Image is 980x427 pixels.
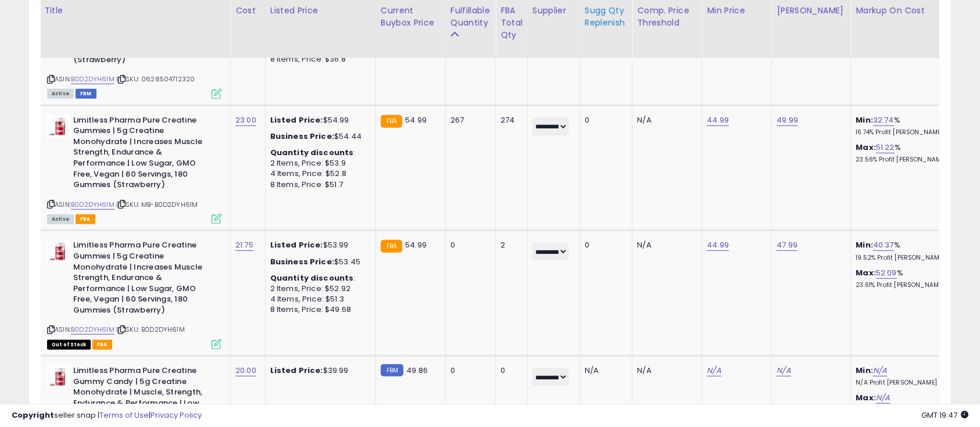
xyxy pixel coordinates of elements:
[856,254,952,262] p: 19.52% Profit [PERSON_NAME]
[637,5,697,29] div: Comp. Price Threshold
[92,340,112,350] span: FBA
[270,294,367,304] div: 4 Items, Price: $51.3
[76,214,95,224] span: FBA
[270,284,367,294] div: 2 Items, Price: $52.92
[270,365,323,376] b: Listed Price:
[637,115,693,125] div: N/A
[270,168,367,179] div: 4 Items, Price: $52.8
[235,114,256,126] a: 23.00
[47,115,221,223] div: ASIN:
[381,364,403,376] small: FBM
[73,240,214,318] b: Limitless Pharma Pure Creatine Gummies | 5g Creatine Monohydrate | Increases Muscle Strength, End...
[47,340,91,350] span: All listings that are currently out of stock and unavailable for purchase on Amazon
[12,410,202,421] div: seller snap | |
[500,240,518,250] div: 2
[856,156,952,164] p: 23.56% Profit [PERSON_NAME]
[856,142,952,164] div: %
[71,74,115,84] a: B0D2DYH61M
[270,148,367,158] div: :
[450,115,487,125] div: 267
[270,5,371,17] div: Listed Price
[73,115,214,193] b: Limitless Pharma Pure Creatine Gummies | 5g Creatine Monohydrate | Increases Muscle Strength, End...
[151,410,202,421] a: Privacy Policy
[585,5,628,29] div: Sugg Qty Replenish
[585,115,624,125] div: 0
[856,142,876,153] b: Max:
[99,410,149,421] a: Terms of Use
[270,304,367,315] div: 8 Items, Price: $49.68
[270,239,323,250] b: Listed Price:
[12,410,54,421] strong: Copyright
[270,158,367,168] div: 2 Items, Price: $53.9
[856,281,952,289] p: 23.61% Profit [PERSON_NAME]
[777,365,791,376] a: N/A
[707,239,729,251] a: 44.99
[47,240,70,263] img: 31X9tHiOg+L._SL40_.jpg
[270,272,354,284] b: Quantity discounts
[450,240,487,250] div: 0
[270,365,367,376] div: $39.99
[856,267,876,278] b: Max:
[777,5,846,17] div: [PERSON_NAME]
[270,131,334,142] b: Business Price:
[450,5,491,29] div: Fulfillable Quantity
[116,74,195,84] span: | SKU: 0628504712320
[876,142,895,153] a: 51.22
[44,5,226,17] div: Title
[856,365,873,376] b: Min:
[707,5,767,17] div: Min Price
[873,239,894,251] a: 40.37
[856,114,873,125] b: Min:
[270,115,367,125] div: $54.99
[856,115,952,137] div: %
[47,240,221,348] div: ASIN:
[270,180,367,190] div: 8 Items, Price: $51.7
[856,379,952,387] p: N/A Profit [PERSON_NAME]
[637,240,693,250] div: N/A
[707,365,721,376] a: N/A
[450,365,487,376] div: 0
[71,200,115,210] a: B0D2DYH61M
[270,257,367,267] div: $53.45
[500,365,518,376] div: 0
[777,239,797,251] a: 47.99
[47,89,74,99] span: All listings currently available for purchase on Amazon
[270,240,367,250] div: $53.99
[405,114,427,125] span: 54.99
[270,131,367,142] div: $54.44
[235,365,256,376] a: 20.00
[381,240,402,253] small: FBA
[270,114,323,125] b: Listed Price:
[500,5,523,41] div: FBA Total Qty
[47,115,70,138] img: 31X9tHiOg+L._SL40_.jpg
[856,128,952,137] p: 16.74% Profit [PERSON_NAME]
[856,268,952,289] div: %
[876,392,890,404] a: N/A
[270,147,354,158] b: Quantity discounts
[47,365,70,389] img: 31X9tHiOg+L._SL40_.jpg
[856,5,956,17] div: Markup on Cost
[856,392,876,403] b: Max:
[921,410,968,421] span: 2025-10-14 19:47 GMT
[637,365,693,376] div: N/A
[856,240,952,261] div: %
[381,5,441,29] div: Current Buybox Price
[270,273,367,284] div: :
[707,114,729,126] a: 44.99
[405,239,427,250] span: 54.99
[71,325,115,335] a: B0D2DYH61M
[406,365,428,376] span: 49.86
[76,89,96,99] span: FBM
[500,115,518,125] div: 274
[47,214,74,224] span: All listings currently available for purchase on Amazon
[873,114,894,126] a: 32.74
[873,365,887,376] a: N/A
[856,239,873,250] b: Min:
[585,365,624,376] div: N/A
[532,5,575,17] div: Supplier
[270,54,367,64] div: 8 Items, Price: $36.8
[235,239,253,251] a: 21.75
[585,240,624,250] div: 0
[876,267,897,279] a: 52.09
[270,256,334,267] b: Business Price:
